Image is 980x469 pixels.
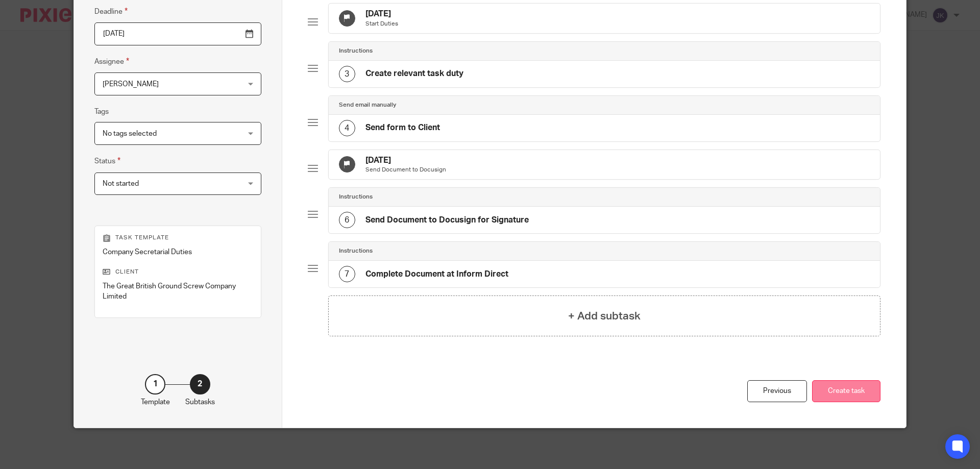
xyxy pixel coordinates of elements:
[365,122,440,133] h4: Send form to Client
[339,266,355,282] div: 7
[365,20,398,28] p: Start Duties
[94,6,128,17] label: Deadline
[339,120,355,136] div: 4
[16,27,24,35] img: website_grey.svg
[103,268,253,276] p: Client
[365,215,529,226] h4: Send Document to Docusign for Signature
[94,107,109,117] label: Tags
[27,27,112,35] div: Domain: [DOMAIN_NAME]
[94,56,129,67] label: Assignee
[39,60,91,67] div: Domain Overview
[103,81,159,88] span: [PERSON_NAME]
[185,397,215,407] p: Subtasks
[94,22,261,45] input: Pick a date
[190,374,210,394] div: 2
[103,281,253,302] p: The Great British Ground Screw Company Limited
[145,374,165,394] div: 1
[141,397,170,407] p: Template
[339,101,396,109] h4: Send email manually
[102,59,110,67] img: tab_keywords_by_traffic_grey.svg
[812,380,880,402] button: Create task
[103,130,157,137] span: No tags selected
[103,247,253,257] p: Company Secretarial Duties
[365,155,446,166] h4: [DATE]
[365,68,463,79] h4: Create relevant task duty
[339,212,355,228] div: 6
[339,193,373,201] h4: Instructions
[568,308,641,324] h4: + Add subtask
[747,380,807,402] div: Previous
[16,16,24,24] img: logo_orange.svg
[339,47,373,55] h4: Instructions
[29,16,50,24] div: v 4.0.25
[339,66,355,82] div: 3
[365,9,398,19] h4: [DATE]
[103,180,139,187] span: Not started
[103,234,253,242] p: Task template
[94,155,120,167] label: Status
[339,247,373,255] h4: Instructions
[113,60,172,67] div: Keywords by Traffic
[28,59,36,67] img: tab_domain_overview_orange.svg
[365,269,508,280] h4: Complete Document at Inform Direct
[365,166,446,174] p: Send Document to Docusign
